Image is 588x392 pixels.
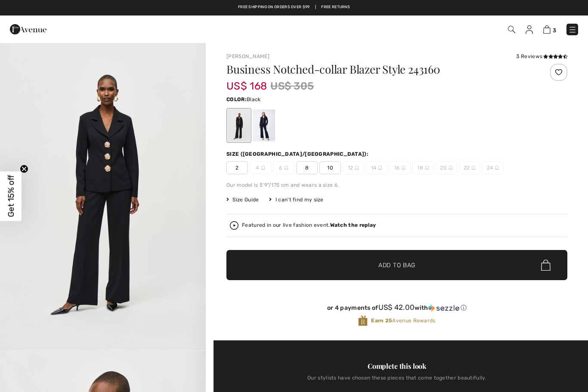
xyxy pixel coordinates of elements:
[471,166,476,170] img: ring-m.svg
[226,53,269,59] a: [PERSON_NAME]
[428,304,459,312] img: Sezzle
[436,161,457,174] span: 20
[242,222,376,228] div: Featured in our live fashion event.
[516,52,567,60] div: 3 Reviews
[495,166,499,170] img: ring-m.svg
[270,78,314,94] span: US$ 305
[226,71,267,92] span: US$ 168
[371,317,435,324] span: Avenue Rewards
[321,4,350,10] a: Free Returns
[389,161,411,174] span: 16
[401,166,405,170] img: ring-m.svg
[253,109,275,142] div: Midnight Blue
[273,161,294,174] span: 6
[226,150,370,158] div: Size ([GEOGRAPHIC_DATA]/[GEOGRAPHIC_DATA]):
[319,161,341,174] span: 10
[378,261,415,270] span: Add to Bag
[226,64,511,75] h1: Business Notched-collar Blazer Style 243160
[226,303,567,315] div: or 4 payments ofUS$ 42.00withSezzle Click to learn more about Sezzle
[6,175,16,217] span: Get 15% off
[553,27,556,34] span: 3
[330,222,376,228] strong: Watch the replay
[228,109,250,142] div: Black
[366,161,387,174] span: 14
[508,26,515,33] img: Search
[247,96,261,102] span: Black
[343,161,364,174] span: 12
[261,166,265,170] img: ring-m.svg
[371,318,392,324] strong: Earn 25
[250,161,271,174] span: 4
[459,161,480,174] span: 22
[226,250,567,280] button: Add to Bag
[226,196,259,204] span: Size Guide
[238,4,310,10] a: Free shipping on orders over $99
[568,25,577,34] img: Menu
[230,221,238,230] img: Watch the replay
[378,303,415,312] span: US$ 42.00
[226,375,567,388] div: Our stylists have chosen these pieces that come together beautifully.
[425,166,429,170] img: ring-m.svg
[526,25,533,34] img: My Info
[296,161,318,174] span: 8
[20,164,28,173] button: Close teaser
[226,96,247,102] span: Color:
[284,166,288,170] img: ring-m.svg
[226,361,567,371] div: Complete this look
[482,161,504,174] span: 24
[10,21,46,38] img: 1ère Avenue
[358,315,368,327] img: Avenue Rewards
[226,303,567,312] div: or 4 payments of with
[543,25,551,34] img: Shopping Bag
[355,166,359,170] img: ring-m.svg
[449,166,453,170] img: ring-m.svg
[541,259,551,271] img: Bag.svg
[378,166,382,170] img: ring-m.svg
[543,24,556,34] a: 3
[226,161,248,174] span: 2
[226,181,567,189] div: Our model is 5'9"/175 cm and wears a size 6.
[269,196,323,204] div: I can't find my size
[10,25,46,33] a: 1ère Avenue
[315,4,316,10] span: |
[412,161,434,174] span: 18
